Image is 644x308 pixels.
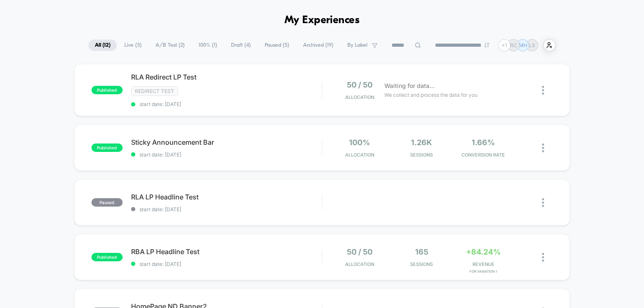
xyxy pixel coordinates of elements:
span: start date: [DATE] [131,261,322,267]
span: 50 / 50 [347,247,373,256]
div: + 1 [498,39,510,51]
span: for Variation 1 [454,269,512,273]
span: start date: [DATE] [131,206,322,212]
img: close [542,198,544,207]
span: By Label [347,42,368,48]
span: Sessions [393,152,451,158]
span: Allocation [345,261,374,267]
img: close [542,253,544,262]
span: 100% ( 1 ) [192,40,223,51]
span: 100% [349,138,370,147]
span: +84.24% [466,247,501,256]
span: Draft ( 4 ) [225,40,257,51]
span: Sessions [393,261,451,267]
span: Paused ( 5 ) [258,40,295,51]
span: Waiting for data... [384,81,435,90]
span: published [91,86,123,94]
span: 1.26k [411,138,432,147]
span: 50 / 50 [347,80,373,89]
img: end [484,42,489,48]
span: Live ( 3 ) [118,40,148,51]
span: 1.66% [472,138,495,147]
img: close [542,143,544,152]
span: RBA LP Headline Test [131,247,322,256]
h1: My Experiences [284,14,360,27]
span: Sticky Announcement Bar [131,138,322,146]
span: RLA LP Headline Test [131,193,322,201]
span: Redirect Test [131,86,178,96]
span: All ( 12 ) [89,40,117,51]
span: REVENUE [454,261,512,267]
p: MH [519,42,527,48]
p: LS [529,42,535,48]
span: We collect and process the data for you [384,91,478,99]
span: start date: [DATE] [131,151,322,158]
span: 165 [415,247,428,256]
span: Allocation [345,152,374,158]
span: A/B Test ( 2 ) [149,40,191,51]
span: published [91,253,123,261]
span: Allocation [345,94,374,100]
span: Archived ( 19 ) [297,40,340,51]
img: close [542,86,544,95]
span: paused [91,198,123,207]
p: RC [510,42,517,48]
span: RLA Redirect LP Test [131,73,322,81]
span: published [91,143,123,152]
span: start date: [DATE] [131,101,322,107]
